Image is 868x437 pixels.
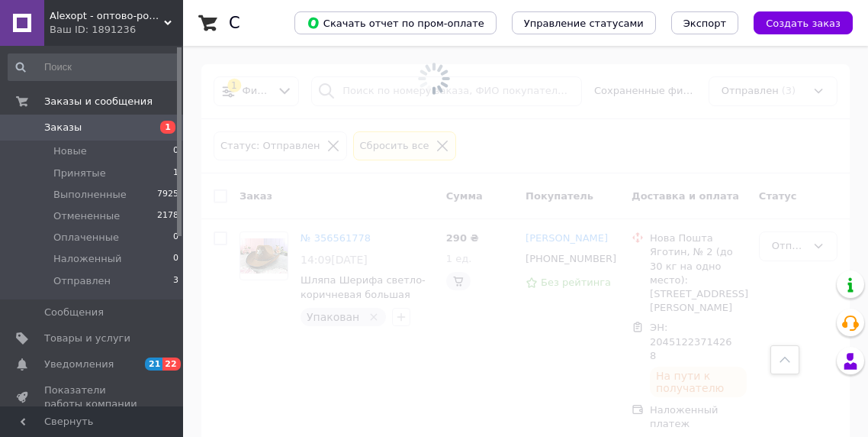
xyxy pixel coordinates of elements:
span: Отправлен [53,274,111,288]
button: Управление статусами [512,11,656,34]
span: 0 [173,144,178,158]
span: 3 [173,274,178,288]
span: Alexopt - оптово-розничные продажи [50,9,164,23]
button: Создать заказ [754,11,853,34]
span: Заказы и сообщения [44,95,153,108]
span: Принятые [53,167,106,180]
span: Скачать отчет по пром-оплате [307,16,484,30]
button: Экспорт [671,11,738,34]
span: Выполненные [53,188,127,202]
span: Показатели работы компании [44,384,141,411]
span: 0 [173,252,178,266]
span: Управление статусами [524,18,644,29]
span: 22 [162,358,180,371]
button: Скачать отчет по пром-оплате [294,11,497,34]
span: 7925 [157,188,178,202]
input: Поиск [8,53,180,81]
span: 1 [160,121,175,134]
a: Создать заказ [738,17,853,28]
span: Экспорт [683,18,726,29]
span: Наложенный [53,252,121,266]
span: Уведомления [44,358,114,371]
span: Товары и услуги [44,332,130,345]
span: Новые [53,144,87,158]
span: Отмененные [53,209,120,223]
span: 2178 [157,209,178,223]
span: Заказы [44,121,82,134]
span: Создать заказ [766,18,841,29]
h1: Список заказов [229,14,360,32]
span: 1 [173,167,178,180]
span: Сообщения [44,306,104,319]
div: Ваш ID: 1891236 [50,23,183,37]
span: 0 [173,231,178,244]
span: 21 [145,358,162,371]
span: Оплаченные [53,231,119,244]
